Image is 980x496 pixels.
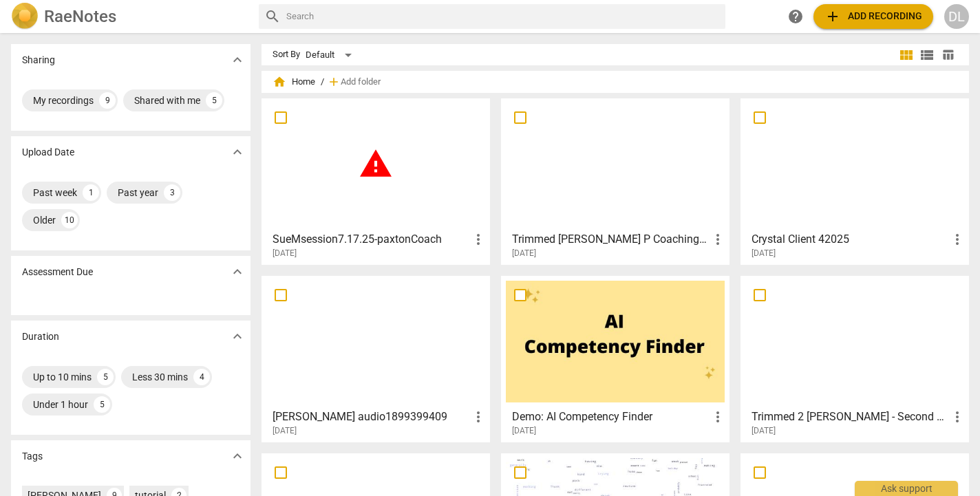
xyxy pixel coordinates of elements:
button: DL [944,4,969,29]
span: table_chart [941,48,955,61]
span: expand_more [229,263,246,280]
span: more_vert [949,409,966,425]
div: Shared with me [134,94,200,107]
a: Trimmed [PERSON_NAME] P Coaching [DATE][DATE] [506,103,725,259]
button: Show more [227,326,248,347]
span: warning [359,147,393,181]
a: Crystal Client 42025[DATE] [745,103,964,259]
div: Past year [118,186,158,200]
img: Logo [11,3,39,30]
a: Demo: AI Competency Finder[DATE] [506,281,725,436]
div: 5 [94,396,110,413]
span: [DATE] [273,425,297,437]
button: Table view [937,45,958,65]
div: Ask support [855,481,958,496]
div: My recordings [33,94,94,107]
p: Sharing [22,53,55,67]
input: Search [286,6,720,28]
span: [DATE] [512,248,536,259]
h3: Crystal Client 42025 [752,231,949,248]
span: help [787,8,804,25]
p: Duration [22,330,59,344]
a: SueMsession7.17.25-paxtonCoach[DATE] [266,103,485,259]
button: Upload [813,4,933,29]
div: 10 [61,212,78,228]
div: Sort By [273,50,300,60]
span: [DATE] [273,248,297,259]
span: more_vert [710,409,726,425]
span: add [327,75,341,89]
div: 4 [193,369,210,385]
div: Up to 10 mins [33,370,92,384]
span: more_vert [470,409,487,425]
span: [DATE] [512,425,536,437]
a: Help [783,4,808,29]
span: / [321,77,324,87]
span: view_module [898,47,915,63]
span: Home [273,75,315,89]
button: Show more [227,142,248,162]
div: Default [306,44,356,66]
h3: Trimmed Lisa P Coaching 23 May 2025 [512,231,710,248]
h2: RaeNotes [44,7,116,26]
span: expand_more [229,328,246,345]
h3: Maureen audio1899399409 [273,409,470,425]
span: expand_more [229,144,246,160]
div: 1 [83,184,99,201]
p: Tags [22,449,43,464]
a: [PERSON_NAME] audio1899399409[DATE] [266,281,485,436]
a: LogoRaeNotes [11,3,248,30]
span: [DATE] [752,425,776,437]
div: 3 [164,184,180,201]
span: expand_more [229,448,246,464]
span: search [264,8,281,25]
a: Trimmed 2 [PERSON_NAME] - Second Session - Audio[DATE] [745,281,964,436]
span: view_list [919,47,935,63]
span: add [824,8,841,25]
span: Add recording [824,8,922,25]
button: Show more [227,261,248,282]
span: expand_more [229,52,246,68]
button: Show more [227,446,248,466]
span: [DATE] [752,248,776,259]
div: 9 [99,92,116,109]
button: Tile view [896,45,917,65]
span: more_vert [470,231,487,248]
div: Past week [33,186,77,200]
div: Under 1 hour [33,398,88,411]
span: more_vert [710,231,726,248]
p: Upload Date [22,145,74,160]
span: more_vert [949,231,966,248]
h3: SueMsession7.17.25-paxtonCoach [273,231,470,248]
p: Assessment Due [22,265,93,279]
span: Add folder [341,77,381,87]
div: Less 30 mins [132,370,188,384]
div: 5 [97,369,114,385]
button: List view [917,45,937,65]
div: Older [33,213,56,227]
div: 5 [206,92,222,109]
h3: Demo: AI Competency Finder [512,409,710,425]
h3: Trimmed 2 Steve - Second Session - Audio [752,409,949,425]
button: Show more [227,50,248,70]
span: home [273,75,286,89]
